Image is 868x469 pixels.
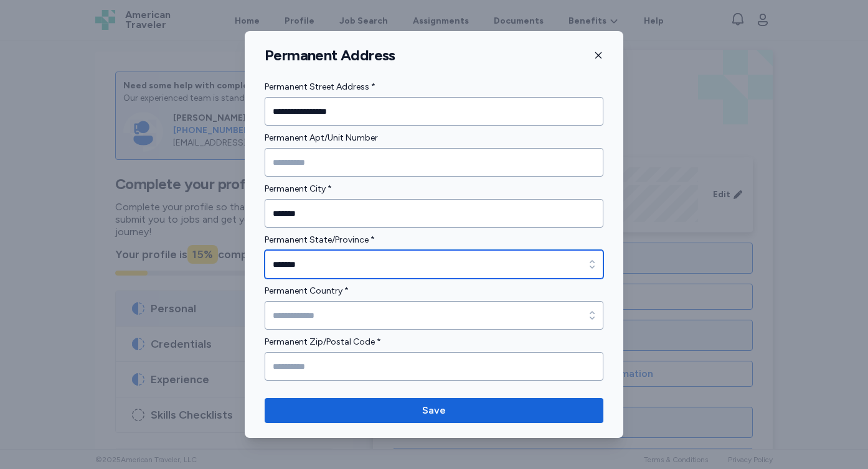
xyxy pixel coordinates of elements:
[265,80,603,95] label: Permanent Street Address *
[265,398,603,423] button: Save
[265,131,603,146] label: Permanent Apt/Unit Number
[265,46,395,65] h1: Permanent Address
[265,233,603,248] label: Permanent State/Province *
[265,97,603,126] input: Permanent Street Address *
[265,148,603,177] input: Permanent Apt/Unit Number
[265,199,603,228] input: Permanent City *
[265,335,603,350] label: Permanent Zip/Postal Code *
[265,352,603,381] input: Permanent Zip/Postal Code *
[422,403,446,418] span: Save
[265,284,603,299] label: Permanent Country *
[265,182,603,197] label: Permanent City *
